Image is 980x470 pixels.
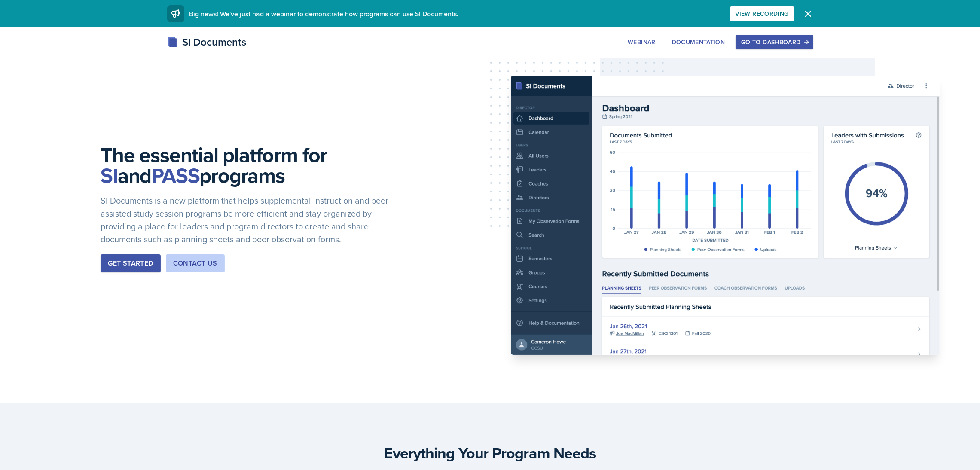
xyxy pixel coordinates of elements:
button: Contact Us [166,254,225,272]
button: Documentation [666,35,731,49]
button: View Recording [730,6,794,21]
button: Get Started [101,254,160,272]
button: Go to Dashboard [736,35,813,49]
button: Webinar [622,35,661,49]
span: Big news! We've just had a webinar to demonstrate how programs can use SI Documents. [189,9,459,18]
div: Contact Us [173,258,217,269]
div: Documentation [672,39,725,46]
div: SI Documents [167,34,247,50]
div: Get Started [108,258,153,269]
div: Go to Dashboard [741,39,807,46]
div: Webinar [628,39,655,46]
div: View Recording [736,10,789,17]
h3: Everything Your Program Needs [174,444,806,461]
